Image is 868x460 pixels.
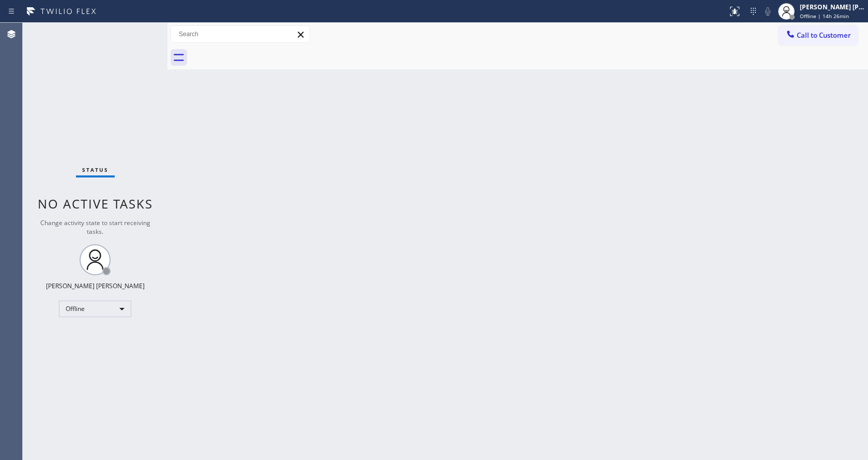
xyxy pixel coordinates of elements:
span: Offline | 14h 26min [800,12,849,20]
div: [PERSON_NAME] [PERSON_NAME] [800,3,865,11]
input: Search [171,26,309,42]
span: Status [82,166,109,173]
span: Change activity state to start receiving tasks. [40,218,150,236]
button: Call to Customer [779,25,858,45]
button: Mute [761,4,775,19]
span: No active tasks [38,195,153,212]
span: Call to Customer [797,31,851,40]
div: [PERSON_NAME] [PERSON_NAME] [46,281,145,290]
div: Offline [59,301,131,317]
